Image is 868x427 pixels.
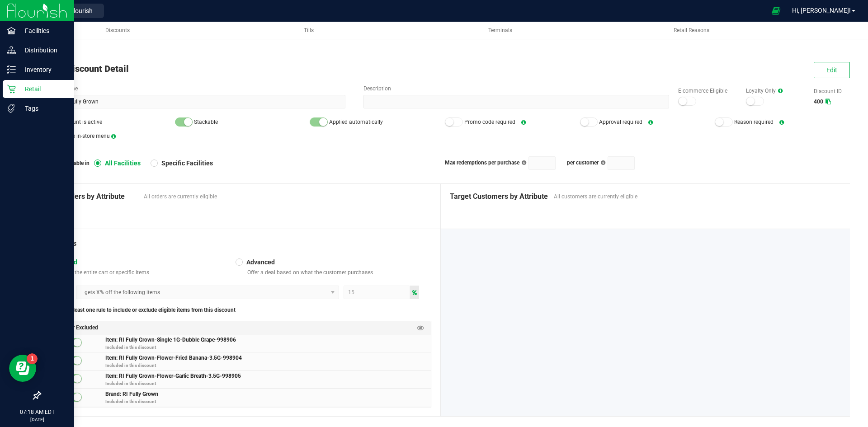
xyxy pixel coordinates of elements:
[445,160,519,166] span: Max redemptions per purchase
[101,159,141,167] span: All Facilities
[40,238,431,249] div: The Details
[105,389,158,397] span: Brand: RI Fully Grown
[7,84,16,94] inline-svg: Retail
[105,362,431,369] p: Included in this discount
[7,104,16,113] inline-svg: Tags
[417,324,424,332] span: Preview
[59,133,110,139] span: On the in-store menu
[674,27,709,33] span: Retail Reasons
[40,306,236,314] span: Please add at least one rule to include or exclude eligible items from this discount
[7,46,16,55] inline-svg: Distribution
[40,63,129,74] span: Retail Discount Detail
[105,344,431,351] p: Included in this discount
[194,119,218,125] span: Stackable
[16,84,70,94] p: Retail
[4,408,70,416] p: 07:18 AM EDT
[40,191,139,202] span: Target Orders by Attribute
[304,27,314,33] span: Tills
[243,258,275,266] span: Advanced
[567,160,599,166] span: per customer
[814,99,823,105] span: 400
[105,380,431,387] p: Included in this discount
[464,119,515,125] span: Promo code required
[105,353,242,361] span: Item: RI Fully Grown-Flower-Fried Banana-3.5G-998904
[450,191,549,202] span: Target Customers by Attribute
[16,45,70,56] p: Distribution
[105,398,431,405] p: Included in this discount
[734,119,774,125] span: Reason required
[4,416,70,423] p: [DATE]
[158,159,213,167] span: Specific Facilities
[554,192,841,201] span: All customers are currently eligible
[329,119,383,125] span: Applied automatically
[16,103,70,114] p: Tags
[59,119,102,125] span: Discount is active
[144,192,431,201] span: All orders are currently eligible
[826,66,837,74] span: Edit
[766,2,786,19] span: Open Ecommerce Menu
[814,62,850,78] button: Edit
[599,119,642,125] span: Approval required
[27,353,38,364] iframe: Resource center unread badge
[678,87,737,95] label: E-commerce Eligible
[105,27,130,33] span: Discounts
[488,27,512,33] span: Terminals
[9,355,36,382] iframe: Resource center
[40,321,431,334] div: Included or Excluded
[746,87,805,95] label: Loyalty Only
[814,87,850,95] label: Discount ID
[16,64,70,75] p: Inventory
[244,269,431,276] p: Offer a deal based on what the customer purchases
[792,7,851,14] span: Hi, [PERSON_NAME]!
[105,371,241,379] span: Item: RI Fully Grown-Flower-Garlic Breath-3.5G-998905
[105,335,236,343] span: Item: RI Fully Grown-Single 1G-Dubble Grape-998906
[48,269,236,276] p: Discount the entire cart or specific items
[40,84,345,93] label: Discount Name
[7,26,16,35] inline-svg: Facilities
[7,65,16,74] inline-svg: Inventory
[363,84,669,93] label: Description
[16,25,70,36] p: Facilities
